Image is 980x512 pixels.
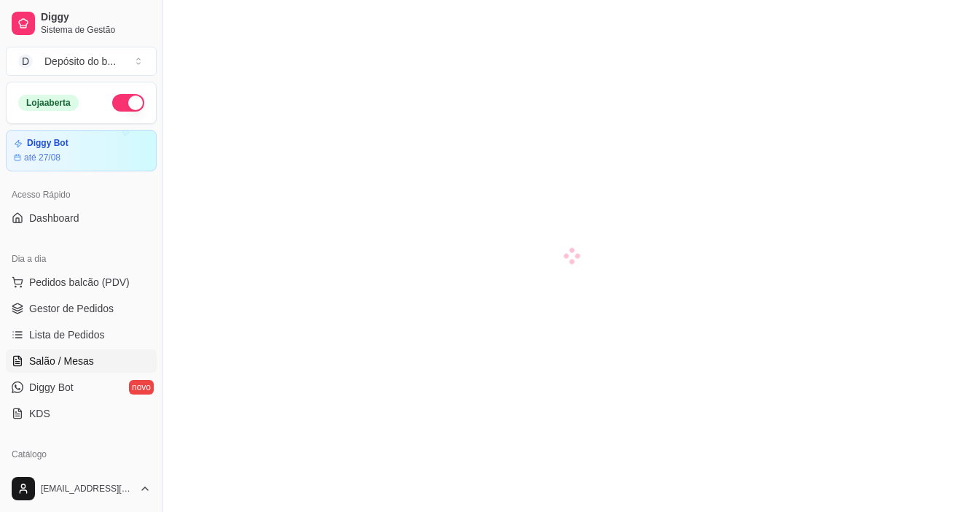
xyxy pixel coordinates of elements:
span: KDS [29,406,50,421]
a: Salão / Mesas [6,349,157,373]
div: Acesso Rápido [6,183,157,206]
span: [EMAIL_ADDRESS][DOMAIN_NAME] [41,483,133,494]
a: Lista de Pedidos [6,323,157,346]
div: Loja aberta [18,95,79,111]
div: Catálogo [6,443,157,466]
button: Pedidos balcão (PDV) [6,271,157,294]
span: Salão / Mesas [29,354,94,368]
a: DiggySistema de Gestão [6,6,157,41]
span: Sistema de Gestão [41,24,151,36]
a: Diggy Botaté 27/08 [6,130,157,171]
a: Dashboard [6,206,157,230]
span: Pedidos balcão (PDV) [29,275,130,290]
article: Diggy Bot [27,138,68,149]
article: até 27/08 [24,152,60,163]
button: Select a team [6,47,157,76]
span: Dashboard [29,211,79,225]
span: Gestor de Pedidos [29,301,114,316]
button: Alterar Status [112,94,144,112]
a: KDS [6,402,157,425]
a: Gestor de Pedidos [6,297,157,320]
span: Lista de Pedidos [29,327,105,342]
div: Dia a dia [6,247,157,271]
div: Depósito do b ... [44,54,116,69]
button: [EMAIL_ADDRESS][DOMAIN_NAME] [6,471,157,506]
span: Diggy Bot [29,380,74,395]
span: D [18,54,33,69]
a: Diggy Botnovo [6,376,157,399]
span: Diggy [41,11,151,24]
